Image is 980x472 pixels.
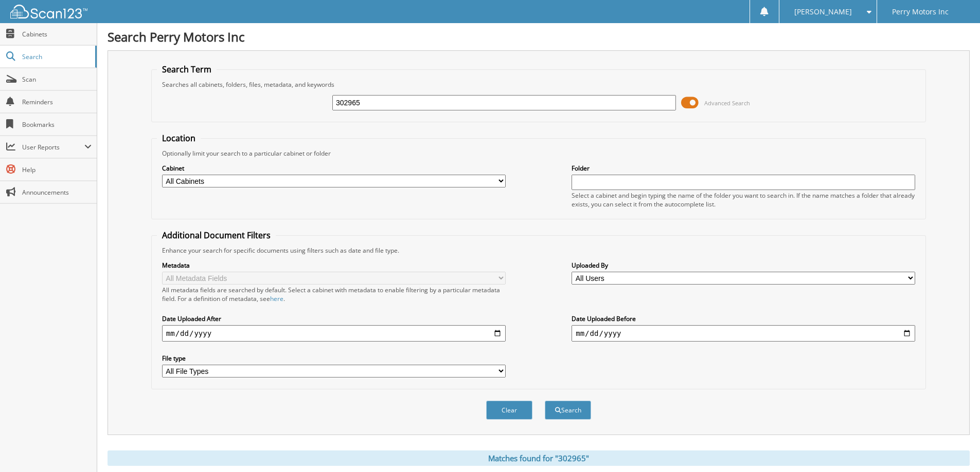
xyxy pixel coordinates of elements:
[22,188,92,197] span: Announcements
[162,164,506,173] label: Cabinet
[22,165,92,174] span: Help
[157,246,920,255] div: Enhance your search for specific documents using filters such as date and file type.
[162,261,506,270] label: Metadata
[157,80,920,89] div: Searches all cabinets, folders, files, metadata, and keywords
[22,75,92,84] span: Scan
[892,9,949,15] span: Perry Motors Inc
[270,294,283,303] a: here
[162,354,506,363] label: File type
[162,314,506,323] label: Date Uploaded After
[162,286,506,303] div: All metadata fields are searched by default. Select a cabinet with metadata to enable filtering b...
[545,401,591,420] button: Search
[10,5,87,18] img: scan123-logo-white.svg
[108,28,970,45] h1: Search Perry Motors Inc
[22,143,84,152] span: User Reports
[572,191,915,209] div: Select a cabinet and begin typing the name of the folder you want to search in. If the name match...
[108,450,970,466] div: Matches found for "302965"
[22,120,92,129] span: Bookmarks
[22,30,92,39] span: Cabinets
[157,133,201,144] legend: Location
[572,164,915,173] label: Folder
[486,401,532,420] button: Clear
[572,325,915,342] input: end
[22,52,90,61] span: Search
[704,99,750,107] span: Advanced Search
[22,98,92,106] span: Reminders
[572,261,915,270] label: Uploaded By
[157,230,276,241] legend: Additional Document Filters
[794,9,852,15] span: [PERSON_NAME]
[162,325,506,342] input: start
[157,149,920,158] div: Optionally limit your search to a particular cabinet or folder
[572,314,915,323] label: Date Uploaded Before
[157,64,217,75] legend: Search Term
